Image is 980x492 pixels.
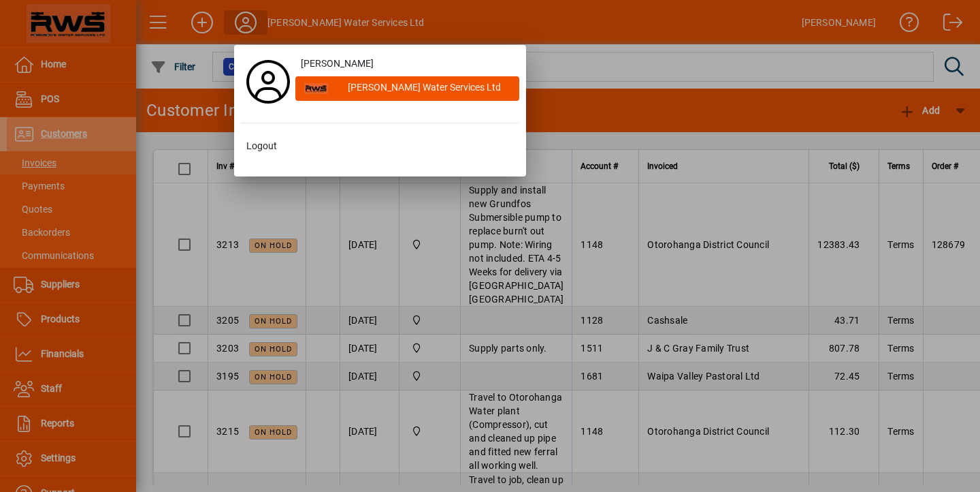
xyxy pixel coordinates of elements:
[295,52,519,76] a: [PERSON_NAME]
[301,57,374,71] span: [PERSON_NAME]
[246,139,277,153] span: Logout
[337,76,519,101] div: [PERSON_NAME] Water Services Ltd
[295,76,519,101] button: [PERSON_NAME] Water Services Ltd
[241,70,295,94] a: Profile
[241,134,519,159] button: Logout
